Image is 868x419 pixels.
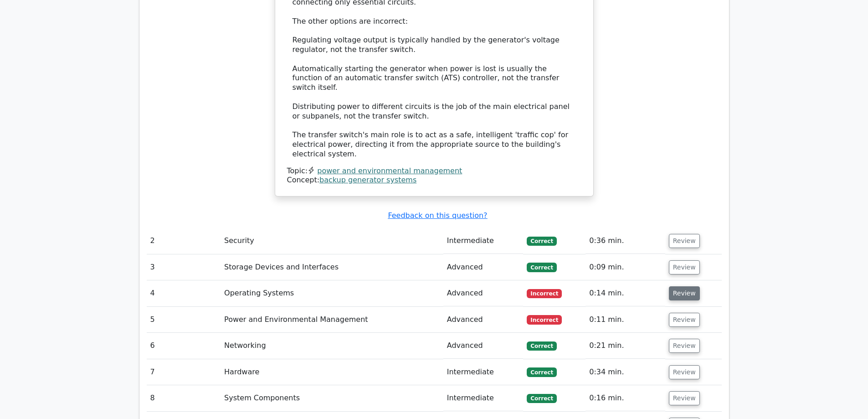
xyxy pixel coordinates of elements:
[388,211,487,220] a: Feedback on this question?
[443,228,524,254] td: Intermediate
[147,280,221,306] td: 4
[221,385,443,411] td: System Components
[586,228,665,254] td: 0:36 min.
[586,359,665,385] td: 0:34 min.
[221,359,443,385] td: Hardware
[147,385,221,411] td: 8
[221,333,443,359] td: Networking
[443,280,524,306] td: Advanced
[443,385,524,411] td: Intermediate
[221,280,443,306] td: Operating Systems
[221,228,443,254] td: Security
[221,254,443,280] td: Storage Devices and Interfaces
[147,254,221,280] td: 3
[147,333,221,359] td: 6
[669,365,700,379] button: Review
[147,359,221,385] td: 7
[586,307,665,333] td: 0:11 min.
[527,263,556,272] span: Correct
[586,280,665,306] td: 0:14 min.
[669,339,700,353] button: Review
[586,385,665,411] td: 0:16 min.
[669,286,700,300] button: Review
[669,260,700,274] button: Review
[527,237,556,246] span: Correct
[443,307,524,333] td: Advanced
[147,307,221,333] td: 5
[586,254,665,280] td: 0:09 min.
[287,166,581,176] div: Topic:
[527,341,556,351] span: Correct
[443,254,524,280] td: Advanced
[527,315,562,324] span: Incorrect
[527,289,562,298] span: Incorrect
[527,394,556,403] span: Correct
[669,234,700,248] button: Review
[147,228,221,254] td: 2
[669,313,700,327] button: Review
[443,359,524,385] td: Intermediate
[443,333,524,359] td: Advanced
[287,176,581,185] div: Concept:
[221,307,443,333] td: Power and Environmental Management
[669,391,700,405] button: Review
[317,166,462,175] a: power and environmental management
[586,333,665,359] td: 0:21 min.
[319,176,416,184] a: backup generator systems
[527,367,556,377] span: Correct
